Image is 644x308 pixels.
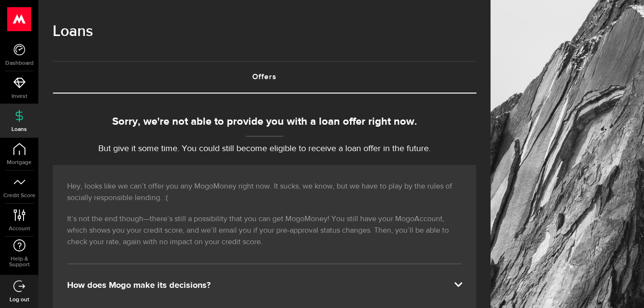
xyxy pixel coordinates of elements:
[53,19,476,44] h1: Loans
[67,213,462,248] p: It’s not the end though—there’s still a possibility that you can get MogoMoney! You still have yo...
[604,268,644,308] iframe: LiveChat chat widget
[67,181,462,204] p: Hey, looks like we can’t offer you any MogoMoney right now. It sucks, we know, but we have to pla...
[53,142,476,155] p: But give it some time. You could still become eligible to receive a loan offer in the future.
[53,62,476,93] a: Offers
[53,114,476,130] div: Sorry, we're not able to provide you with a loan offer right now.
[67,280,462,291] div: How does Mogo make its decisions?
[53,61,476,94] ul: Tabs Navigation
